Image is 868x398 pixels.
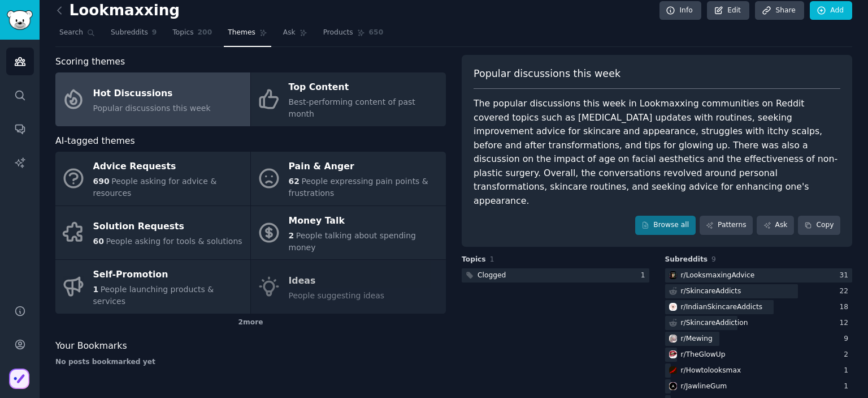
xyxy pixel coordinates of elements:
[681,271,755,281] div: r/ LooksmaxingAdvice
[289,177,428,198] span: People expressing pain points & frustrations
[665,348,853,362] a: TheGlowUpr/TheGlowUp2
[681,366,741,376] div: r/ Howtolooksmax
[289,231,294,240] span: 2
[55,2,180,20] h2: Lookmaxxing
[681,302,763,313] div: r/ IndianSkincareAddicts
[669,271,677,279] img: LooksmaxingAdvice
[844,382,852,392] div: 1
[55,72,250,126] a: Hot DiscussionsPopular discussions this week
[474,67,620,81] span: Popular discussions this week
[93,84,211,102] div: Hot Discussions
[641,271,649,281] div: 1
[111,28,148,38] span: Subreddits
[669,303,677,311] img: IndianSkincareAddicts
[700,216,753,235] a: Patterns
[93,285,214,306] span: People launching products & services
[755,1,804,20] a: Share
[55,152,250,206] a: Advice Requests690People asking for advice & resources
[283,28,296,38] span: Ask
[172,28,193,38] span: Topics
[844,334,852,344] div: 9
[659,1,701,20] a: Info
[251,152,446,206] a: Pain & Anger62People expressing pain points & frustrations
[323,28,353,38] span: Products
[168,24,216,47] a: Topics200
[490,255,494,263] span: 1
[279,24,311,47] a: Ask
[462,268,649,283] a: Clogged1
[369,28,384,38] span: 650
[59,28,83,38] span: Search
[665,316,853,330] a: r/SkincareAddiction12
[106,237,242,246] span: People asking for tools & solutions
[474,97,840,208] div: The popular discussions this week in Lookmaxxing communities on Reddit covered topics such as [ME...
[669,350,677,358] img: TheGlowUp
[93,266,245,284] div: Self-Promotion
[844,366,852,376] div: 1
[289,212,440,230] div: Money Talk
[711,255,716,263] span: 9
[55,357,446,367] div: No posts bookmarked yet
[665,255,708,265] span: Subreddits
[55,55,125,69] span: Scoring themes
[669,366,677,374] img: Howtolooksmax
[665,332,853,346] a: Mewingr/Mewing9
[665,268,853,283] a: LooksmaxingAdvicer/LooksmaxingAdvice31
[635,216,696,235] a: Browse all
[839,318,852,328] div: 12
[55,24,99,47] a: Search
[289,158,440,176] div: Pain & Anger
[681,286,741,297] div: r/ SkincareAddicts
[55,206,250,260] a: Solution Requests60People asking for tools & solutions
[681,318,748,328] div: r/ SkincareAddiction
[665,379,853,393] a: JawlineGumr/JawlineGum1
[289,79,440,97] div: Top Content
[810,1,852,20] a: Add
[93,285,99,294] span: 1
[93,177,217,198] span: People asking for advice & resources
[228,28,255,38] span: Themes
[681,334,713,344] div: r/ Mewing
[93,104,211,113] span: Popular discussions this week
[55,314,446,332] div: 2 more
[93,237,104,246] span: 60
[665,284,853,298] a: r/SkincareAddicts22
[798,216,840,235] button: Copy
[681,350,726,360] div: r/ TheGlowUp
[107,24,160,47] a: Subreddits9
[681,382,727,392] div: r/ JawlineGum
[224,24,271,47] a: Themes
[55,339,127,353] span: Your Bookmarks
[665,363,853,378] a: Howtolooksmaxr/Howtolooksmax1
[251,72,446,126] a: Top ContentBest-performing content of past month
[93,177,110,186] span: 690
[289,97,415,118] span: Best-performing content of past month
[462,255,486,265] span: Topics
[7,10,33,30] img: GummySearch logo
[839,286,852,297] div: 22
[93,158,245,176] div: Advice Requests
[55,260,250,314] a: Self-Promotion1People launching products & services
[839,271,852,281] div: 31
[289,231,416,252] span: People talking about spending money
[839,302,852,313] div: 18
[198,28,212,38] span: 200
[665,300,853,314] a: IndianSkincareAddictsr/IndianSkincareAddicts18
[55,134,135,148] span: AI-tagged themes
[478,271,506,281] div: Clogged
[251,206,446,260] a: Money Talk2People talking about spending money
[844,350,852,360] div: 2
[319,24,387,47] a: Products650
[707,1,749,20] a: Edit
[289,177,300,186] span: 62
[669,382,677,390] img: JawlineGum
[669,335,677,343] img: Mewing
[93,218,242,236] div: Solution Requests
[152,28,157,38] span: 9
[757,216,794,235] a: Ask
